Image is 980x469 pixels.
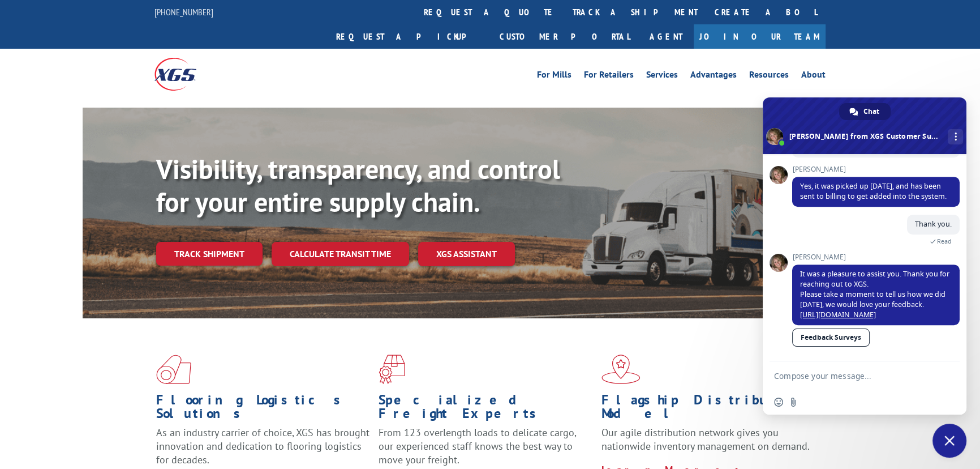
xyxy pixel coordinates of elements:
a: [PHONE_NUMBER] [154,6,213,18]
a: About [801,70,826,83]
span: [PERSON_NAME] [792,253,960,261]
span: Send a file [789,398,798,407]
h1: Flooring Logistics Solutions [156,393,370,426]
a: Join Our Team [694,24,826,49]
h1: Flagship Distribution Model [601,393,815,426]
a: For Mills [537,70,571,83]
img: xgs-icon-flagship-distribution-model-red [601,355,641,384]
span: As an industry carrier of choice, XGS has brought innovation and dedication to flooring logistics... [156,426,369,466]
a: Resources [749,70,789,83]
a: Advantages [690,70,737,83]
a: Request a pickup [328,24,491,49]
a: Track shipment [156,242,263,266]
span: Thank you. [915,219,952,229]
img: xgs-icon-total-supply-chain-intelligence-red [156,355,191,384]
span: Insert an emoji [774,398,783,407]
span: Our agile distribution network gives you nationwide inventory management on demand. [601,426,810,453]
img: xgs-icon-focused-on-flooring-red [379,355,405,384]
h1: Specialized Freight Experts [379,393,592,426]
a: Chat [839,103,891,120]
a: XGS ASSISTANT [418,242,515,266]
a: Customer Portal [491,24,638,49]
span: Read [937,237,952,245]
a: Close chat [932,424,966,458]
textarea: Compose your message... [774,361,932,390]
a: Feedback Surveys [792,329,870,347]
a: For Retailers [584,70,634,83]
a: Calculate transit time [272,242,409,266]
span: [PERSON_NAME] [792,165,960,173]
a: Agent [638,24,694,49]
a: Services [646,70,678,83]
b: Visibility, transparency, and control for your entire supply chain. [156,151,560,219]
span: Yes, it was picked up [DATE], and has been sent to billing to get added into the system. [800,181,947,201]
a: [URL][DOMAIN_NAME] [800,310,876,319]
span: Chat [863,103,879,120]
span: It was a pleasure to assist you. Thank you for reaching out to XGS. Please take a moment to tell ... [800,269,949,319]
